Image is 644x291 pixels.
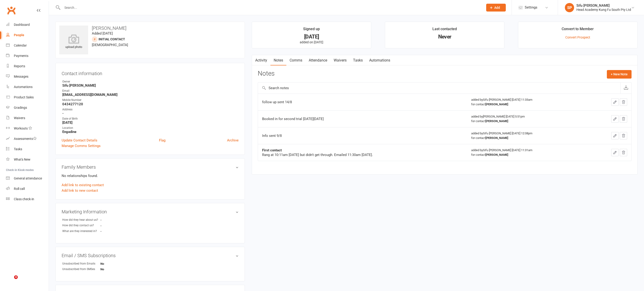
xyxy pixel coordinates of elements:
a: Dashboard [6,20,49,30]
div: Waivers [14,116,25,120]
div: Sifu [PERSON_NAME] [576,3,631,8]
div: Dashboard [14,23,30,26]
div: How did they contact us? [62,223,100,228]
a: Reports [6,61,49,71]
strong: - [100,224,127,227]
div: Automations [14,85,33,89]
span: Add [494,6,500,9]
div: Rang at 10:11am [DATE] but didn't get through. Emailed 11:30am [DATE]. [262,153,377,157]
h3: Email / SMS Subscriptions [62,253,239,258]
div: Date of Birth [62,117,239,121]
a: Tasks [350,55,366,66]
div: Messages [14,75,28,78]
div: upload photo [59,34,88,50]
a: Notes [270,55,286,66]
div: Email [62,89,239,93]
div: Address [62,107,239,112]
a: Comms [286,55,306,66]
div: What's New [14,158,30,161]
a: Payments [6,51,49,61]
span: 4 [14,275,18,279]
a: Add link to new contact [62,188,98,193]
iframe: Intercom live chat [5,275,16,286]
h3: Contact information [62,69,239,76]
div: General attendance [14,176,42,180]
div: Location [62,126,239,130]
h3: Marketing Information [62,209,239,214]
div: added by [PERSON_NAME] [DATE] 5:51pm [471,114,585,123]
a: What's New [6,154,49,165]
strong: [PERSON_NAME] [485,153,508,156]
div: Booked in for second trial [DATE][DATE] [262,117,377,121]
input: Search... [61,4,480,11]
a: Add link to existing contact [62,182,104,188]
a: Update Contact Details [62,138,97,143]
a: Tasks [6,144,49,154]
div: Unsubscribed from Emails [62,262,100,266]
a: Convert Prospect [565,35,590,39]
strong: Engadine [62,130,239,134]
div: Mobile Number [62,98,239,102]
strong: [PERSON_NAME] [485,119,508,123]
span: [DEMOGRAPHIC_DATA] [92,43,128,47]
div: for contact [471,153,585,157]
strong: [PERSON_NAME] [485,136,508,140]
div: follow up sent 14/8 [262,100,377,104]
div: Info sent 9/8 [262,133,377,138]
strong: Sifu [PERSON_NAME] [62,83,239,88]
div: added by Sifu [PERSON_NAME] [DATE] 11:33am [471,97,585,107]
a: Waivers [6,113,49,123]
div: What are they interested in? [62,229,100,233]
span: Settings [525,2,537,13]
a: People [6,30,49,40]
div: Signed up [303,26,320,34]
strong: - [100,218,127,222]
div: for contact [471,102,585,107]
strong: [EMAIL_ADDRESS][DOMAIN_NAME] [62,93,239,97]
a: Clubworx [6,5,17,16]
div: Gradings [14,106,27,109]
div: How did they hear about us? [62,218,100,222]
a: General attendance kiosk mode [6,173,49,184]
div: Reports [14,64,25,68]
strong: - [62,111,239,115]
div: Roll call [14,187,25,191]
a: Assessments [6,134,49,144]
a: Calendar [6,40,49,51]
div: Payments [14,54,28,58]
div: [DATE] [256,34,367,39]
div: Head Academy Kung Fu South Pty Ltd [576,8,631,12]
div: Convert to Member [562,26,594,34]
div: added by Sifu [PERSON_NAME] [DATE] 12:08pm [471,131,585,140]
span: Initial Contact [99,37,125,41]
a: Automations [6,82,49,92]
div: Product Sales [14,95,34,99]
strong: [DATE] [62,121,239,125]
h3: Notes [258,70,275,78]
strong: No [100,267,127,271]
div: added by Sifu [PERSON_NAME] [DATE] 11:31am [471,148,585,157]
div: Assessments [14,137,37,141]
div: for contact [471,136,585,140]
time: Added [DATE] [92,31,113,35]
strong: 0434277120 [62,102,239,106]
input: Search notes [258,82,620,94]
div: People [14,33,24,37]
h3: Family Members [62,165,239,170]
a: Archive [227,138,239,143]
div: Never [389,34,500,39]
strong: No [100,262,127,265]
a: Manage Comms Settings [62,143,101,149]
a: Workouts [6,123,49,134]
a: Attendance [306,55,330,66]
a: Roll call [6,184,49,194]
button: + New Note [607,70,632,78]
button: Add [486,4,506,12]
div: Unsubscribed from SMSes [62,267,100,271]
a: Class kiosk mode [6,194,49,204]
a: Gradings [6,103,49,113]
a: Flag [159,138,165,143]
p: No relationships found. [62,173,239,179]
div: Tasks [14,147,22,151]
div: Workouts [14,126,28,130]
